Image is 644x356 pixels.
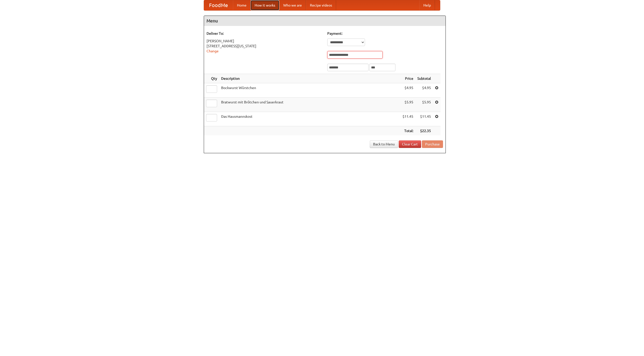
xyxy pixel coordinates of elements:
[415,83,433,98] td: $4.95
[207,49,219,53] a: Change
[306,0,336,10] a: Recipe videos
[233,0,251,10] a: Home
[422,140,443,148] button: Purchase
[219,83,400,98] td: Bockwurst Würstchen
[327,31,443,36] h5: Payment:
[399,140,421,148] a: Clear Cart
[400,112,415,126] td: $11.45
[204,16,446,26] h4: Menu
[370,140,398,148] a: Back to Menu
[204,0,233,10] a: FoodMe
[279,0,306,10] a: Who we are
[251,0,279,10] a: How it works
[219,74,400,83] th: Description
[415,126,433,136] th: $22.35
[207,38,322,44] div: [PERSON_NAME]
[415,98,433,112] td: $5.95
[204,74,219,83] th: Qty
[400,74,415,83] th: Price
[400,98,415,112] td: $5.95
[400,126,415,136] th: Total:
[415,74,433,83] th: Subtotal
[219,98,400,112] td: Bratwurst mit Brötchen und Sauerkraut
[219,112,400,126] td: Das Hausmannskost
[400,83,415,98] td: $4.95
[415,112,433,126] td: $11.45
[419,0,435,10] a: Help
[207,31,322,36] h5: Deliver To:
[207,44,322,49] div: [STREET_ADDRESS][US_STATE]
